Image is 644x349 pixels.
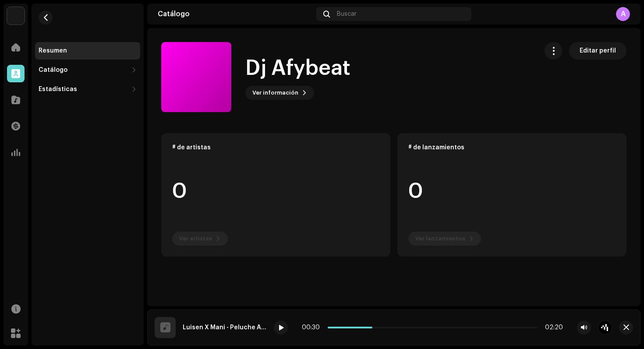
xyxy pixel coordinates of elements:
div: 02:20 [541,324,563,331]
div: Resumen [39,47,67,54]
re-m-nav-dropdown: Estadísticas [35,81,140,98]
re-m-nav-item: Resumen [35,42,140,60]
div: Catálogo [39,67,67,74]
button: Editar perfil [569,42,626,60]
button: Ver información [245,86,314,100]
span: Editar perfil [580,42,616,60]
img: d9f8f59f-78fd-4355-bcd2-71803a451288 [7,7,25,25]
re-o-card-data: # de artistas [161,133,390,257]
re-o-card-data: # de lanzamientos [397,133,626,257]
span: Ver información [252,84,298,102]
div: 00:30 [302,324,324,331]
h1: Dj Afybeat [245,54,350,82]
re-m-nav-dropdown: Catálogo [35,61,140,79]
div: Luisen X Mani - Peluche Audio Oficial.wav [183,324,267,331]
div: Estadísticas [39,86,77,93]
span: Buscar [337,11,357,18]
div: Catálogo [158,11,313,18]
div: A [616,7,630,21]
